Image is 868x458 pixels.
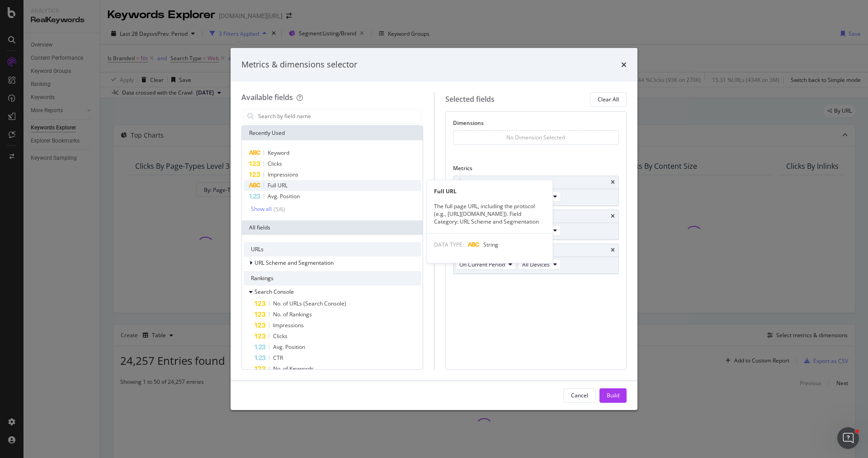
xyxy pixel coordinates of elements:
[837,427,859,449] iframe: Intercom live chat
[427,202,552,225] div: The full page URL, including the protocol (e.g., [URL][DOMAIN_NAME]). Field Category: URL Scheme ...
[590,92,627,107] button: Clear All
[621,59,627,71] div: times
[273,354,283,362] span: CTR
[445,94,495,105] div: Selected fields
[611,214,615,219] div: times
[571,391,588,399] div: Cancel
[257,110,421,123] input: Search by field name
[273,365,314,372] span: No. of Keywords
[518,259,561,270] button: All Devices
[459,261,505,268] span: On Current Period
[599,388,627,403] button: Build
[273,332,288,340] span: Clicks
[273,321,304,329] span: Impressions
[434,241,464,248] span: DATA TYPE:
[453,119,619,130] div: Dimensions
[273,300,346,307] span: No. of URLs (Search Console)
[244,271,421,286] div: Rankings
[453,164,619,176] div: Metrics
[231,48,637,410] div: modal
[486,178,517,187] div: Impressions
[242,220,423,235] div: All fields
[611,248,615,253] div: times
[453,176,619,206] div: ImpressionstimesOn Current PeriodAll Devices
[598,95,619,103] div: Clear All
[244,242,421,257] div: URLs
[607,391,619,399] div: Build
[268,181,288,189] span: Full URL
[427,187,552,195] div: Full URL
[563,388,596,403] button: Cancel
[242,126,423,140] div: Recently Used
[611,180,615,185] div: times
[268,171,298,178] span: Impressions
[251,206,272,212] div: Show all
[241,59,357,71] div: Metrics & dimensions selector
[455,259,516,270] button: On Current Period
[268,149,289,157] span: Keyword
[268,160,282,167] span: Clicks
[522,261,550,268] span: All Devices
[241,92,293,102] div: Available fields
[483,241,498,248] span: String
[273,310,312,318] span: No. of Rankings
[255,259,334,267] span: URL Scheme and Segmentation
[506,134,565,141] div: No Dimension Selected
[268,192,300,200] span: Avg. Position
[272,205,285,213] div: ( 5 / 6 )
[273,343,305,351] span: Avg. Position
[255,288,294,296] span: Search Console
